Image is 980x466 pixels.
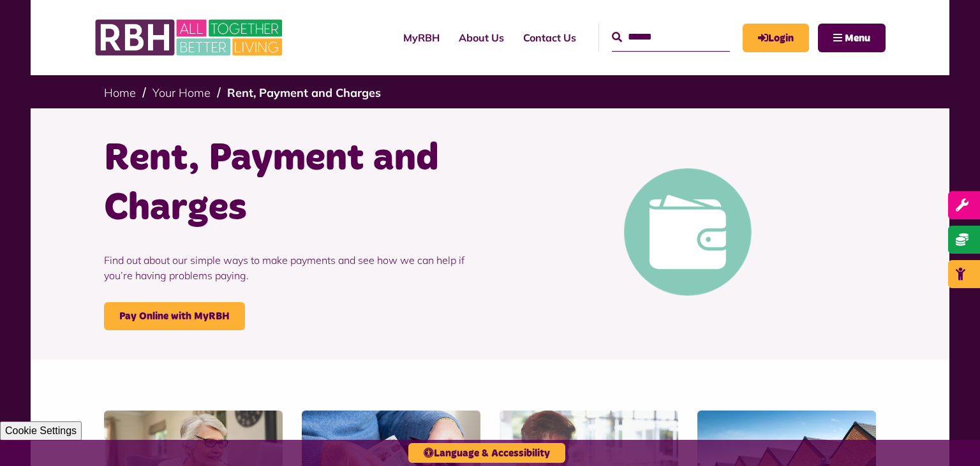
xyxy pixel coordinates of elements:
[514,20,586,55] a: Contact Us
[923,409,980,466] iframe: Netcall Web Assistant for live chat
[104,85,136,100] a: Home
[743,24,809,52] a: MyRBH
[449,20,514,55] a: About Us
[624,168,752,296] img: Pay Rent
[94,13,286,62] img: RBH
[394,20,449,55] a: MyRBH
[104,233,480,302] p: Find out about our simple ways to make payments and see how we can help if you’re having problems...
[818,24,886,52] button: Navigation
[845,33,870,43] span: Menu
[104,302,245,330] a: Pay Online with MyRBH
[408,443,565,463] button: Language & Accessibility
[104,134,480,233] h1: Rent, Payment and Charges
[227,85,381,100] a: Rent, Payment and Charges
[152,85,211,100] a: Your Home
